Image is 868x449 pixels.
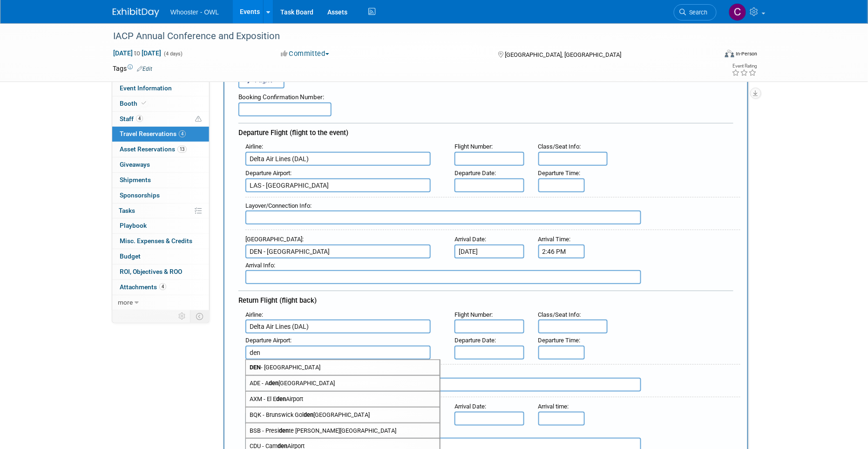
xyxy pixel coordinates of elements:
[454,311,491,318] span: Flight Number
[190,310,210,322] td: Toggle Event Tabs
[163,51,183,57] span: (4 days)
[245,202,310,209] span: Layover/Connection Info
[119,207,135,214] span: Tasks
[454,143,491,150] span: Flight Number
[112,295,209,310] a: more
[538,403,568,410] span: Arrival time
[246,392,440,407] span: AXM - El E Airport
[245,262,275,269] small: :
[245,262,274,269] span: Arrival Info
[112,249,209,264] a: Budget
[112,157,209,172] a: Giveaways
[120,268,182,275] span: ROI, Objectives & ROO
[538,236,571,243] small: :
[120,237,192,245] span: Misc. Expenses & Credits
[538,170,579,177] span: Departure Time
[5,4,481,14] body: Rich Text Area. Press ALT-0 for help.
[174,310,190,322] td: Personalize Event Tab Strip
[177,146,187,153] span: 13
[120,191,160,199] span: Sponsorships
[538,170,581,177] small: :
[729,3,746,21] img: Clare Louise Southcombe
[120,100,148,107] span: Booth
[113,64,152,73] td: Tags
[245,337,290,344] span: Departure Airport
[120,283,166,291] span: Attachments
[112,142,209,157] a: Asset Reservations13
[113,8,159,17] img: ExhibitDay
[170,8,219,16] span: Whooster - OWL
[246,423,440,438] span: BSB - Presi te [PERSON_NAME][GEOGRAPHIC_DATA]
[505,51,621,58] span: [GEOGRAPHIC_DATA], [GEOGRAPHIC_DATA]
[245,236,304,243] small: :
[454,170,495,177] span: Departure Date
[538,403,569,410] small: :
[454,143,493,150] small: :
[112,234,209,249] a: Misc. Expenses & Credits
[238,296,317,305] span: Return Flight (flight back)
[112,188,209,203] a: Sponsorships
[454,311,493,318] small: :
[120,176,151,184] span: Shipments
[112,112,209,127] a: Staff4
[454,236,486,243] small: :
[725,50,734,57] img: Format-Inperson.png
[538,311,580,318] span: Class/Seat Info
[538,236,570,243] span: Arrival Time
[674,4,717,20] a: Search
[246,360,440,375] span: - [GEOGRAPHIC_DATA]
[195,115,202,123] span: Potential Scheduling Conflict -- at least one attendee is tagged in another overlapping event.
[538,143,581,150] small: :
[120,161,150,168] span: Giveaways
[137,66,152,72] a: Edit
[112,204,209,218] a: Tasks
[112,173,209,188] a: Shipments
[454,236,485,243] span: Arrival Date
[246,408,440,422] span: BQK - Brunswick Gol [GEOGRAPHIC_DATA]
[662,48,758,62] div: Event Format
[120,84,172,92] span: Event Information
[454,403,485,410] span: Arrival Date
[454,170,496,177] small: :
[454,337,495,344] span: Departure Date
[112,218,209,233] a: Playbook
[120,130,186,137] span: Travel Reservations
[245,311,263,318] small: :
[454,337,496,344] small: :
[538,311,581,318] small: :
[110,28,703,45] div: IACP Annual Conference and Exposition
[113,49,162,57] span: [DATE] [DATE]
[238,88,733,102] div: Booking Confirmation Number:
[118,299,133,306] span: more
[245,311,262,318] span: Airline
[245,337,292,344] small: :
[245,170,292,177] small: :
[250,364,261,371] strong: DEN
[142,101,146,106] i: Booth reservation complete
[276,395,286,402] strong: den
[112,81,209,96] a: Event Information
[112,127,209,142] a: Travel Reservations4
[112,96,209,111] a: Booth
[686,9,708,16] span: Search
[245,202,312,209] small: :
[120,145,187,153] span: Asset Reservations
[179,130,186,137] span: 4
[120,222,147,229] span: Playbook
[538,337,579,344] span: Departure Time
[246,376,440,391] span: ADE - A [GEOGRAPHIC_DATA]
[279,427,289,434] strong: den
[278,49,333,59] button: Committed
[238,129,348,137] span: Departure Flight (flight to the event)
[245,76,273,84] span: Flight
[269,380,278,387] strong: den
[245,143,262,150] span: Airline
[304,411,313,418] strong: den
[245,236,302,243] span: [GEOGRAPHIC_DATA]
[245,170,290,177] span: Departure Airport
[120,252,141,260] span: Budget
[538,337,581,344] small: :
[120,115,143,122] span: Staff
[245,143,263,150] small: :
[159,283,166,290] span: 4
